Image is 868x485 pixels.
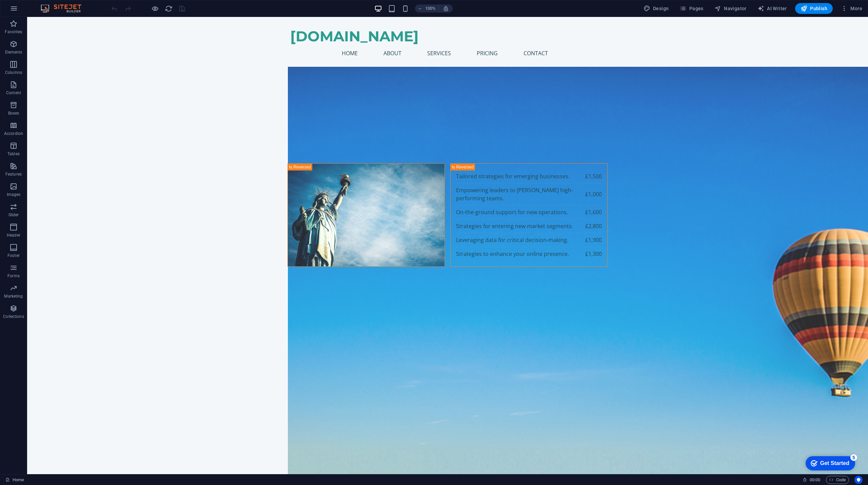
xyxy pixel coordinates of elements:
p: Images [7,192,21,197]
p: Footer [7,253,20,258]
button: Code [826,476,849,484]
i: Reload page [165,5,173,13]
span: Pages [679,5,703,12]
button: 100% [415,4,439,13]
button: Click here to leave preview mode and continue editing [151,4,159,13]
span: Design [644,5,669,12]
button: More [838,3,865,14]
i: On resize automatically adjust zoom level to fit chosen device. [443,5,449,12]
div: Get Started 5 items remaining, 0% complete [5,3,55,18]
h6: 100% [425,4,436,13]
button: Design [641,3,672,14]
p: Collections [3,314,24,319]
span: Code [829,476,846,484]
p: Forms [7,273,20,279]
button: Navigator [712,3,749,14]
div: Get Started [20,7,49,14]
button: reload [164,4,173,13]
p: Content [6,90,21,96]
span: : [814,477,815,482]
p: Features [5,171,22,177]
span: More [841,5,862,12]
p: Accordion [4,131,23,136]
div: 5 [50,1,57,8]
p: Columns [5,70,22,75]
p: Header [7,233,20,238]
p: Elements [5,49,22,55]
button: Usercentrics [854,476,863,484]
span: Publish [801,5,827,12]
p: Boxes [8,110,19,116]
a: Click to cancel selection. Double-click to open Pages [5,476,24,484]
span: 00 00 [810,476,820,484]
h6: Session time [803,476,821,484]
p: Marketing [4,294,23,299]
button: AI Writer [755,3,790,14]
img: Editor Logo [39,4,90,13]
span: AI Writer [757,5,787,12]
button: Publish [795,3,833,14]
span: Navigator [714,5,747,12]
div: Design (Ctrl+Alt+Y) [641,3,672,14]
p: Favorites [5,29,22,35]
p: Tables [7,151,20,157]
p: Slider [8,212,19,218]
button: Pages [677,3,706,14]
